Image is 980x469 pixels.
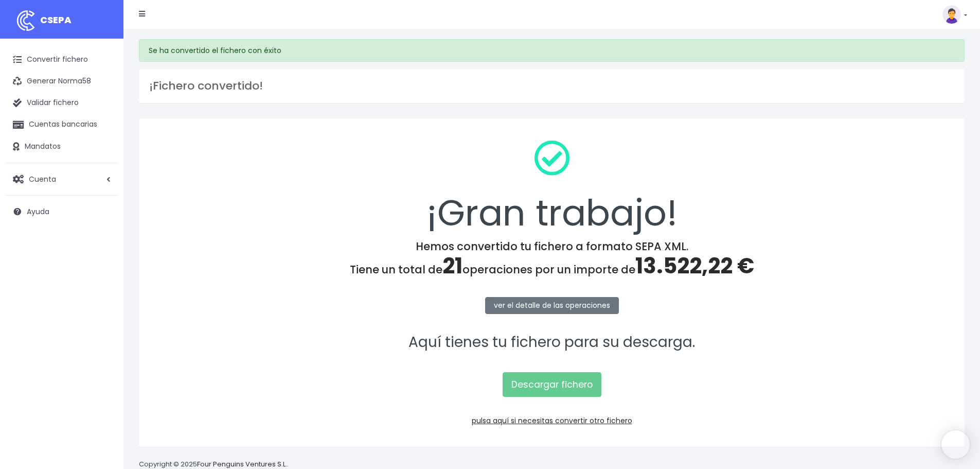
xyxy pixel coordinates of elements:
[5,168,118,190] a: Cuenta
[13,8,39,33] img: logo
[5,201,118,222] a: Ayuda
[472,415,632,426] a: pulsa aquí si necesitas convertir otro fichero
[29,173,56,184] span: Cuenta
[152,331,951,354] p: Aquí tienes tu fichero para su descarga.
[5,114,118,135] a: Cuentas bancarias
[485,297,619,314] a: ver el detalle de las operaciones
[139,39,965,62] div: Se ha convertido el fichero con éxito
[5,71,118,92] a: Generar Norma58
[40,13,72,26] span: CSEPA
[152,240,951,279] h4: Hemos convertido tu fichero a formato SEPA XML. Tiene un total de operaciones por un importe de
[5,92,118,114] a: Validar fichero
[503,372,601,397] a: Descargar fichero
[942,5,961,24] img: profile
[152,132,951,240] div: ¡Gran trabajo!
[635,251,754,281] span: 13.522,22 €
[149,79,954,93] h3: ¡Fichero convertido!
[442,251,462,281] span: 21
[5,136,118,158] a: Mandatos
[197,459,287,469] a: Four Penguins Ventures S.L.
[27,206,49,217] span: Ayuda
[5,49,118,71] a: Convertir fichero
